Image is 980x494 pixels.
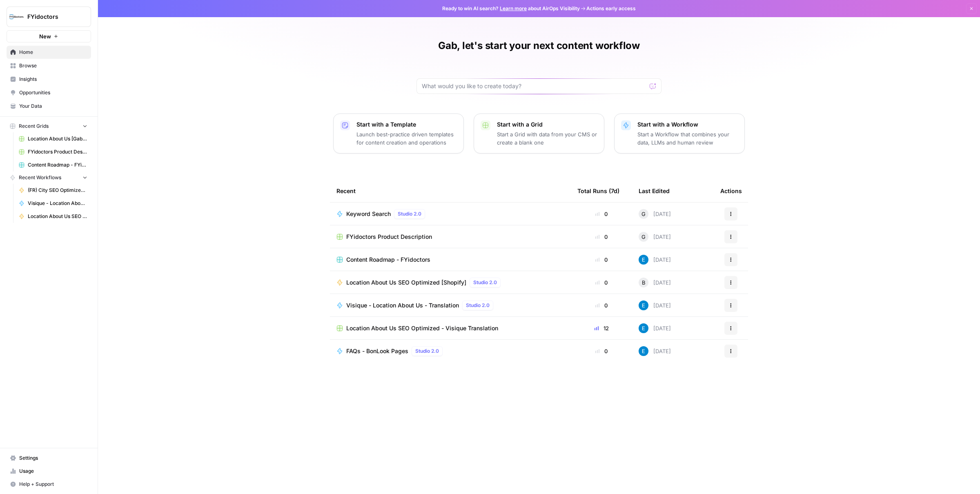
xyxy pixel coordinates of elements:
[7,478,91,491] button: Help + Support
[336,180,564,202] div: Recent
[346,347,408,355] span: FAQs - BonLook Pages
[336,209,564,219] a: Keyword SearchStudio 2.0
[577,278,626,287] div: 0
[639,209,671,219] div: [DATE]
[639,300,648,310] img: lntvtk5df957tx83savlbk37mrre
[39,32,51,40] span: New
[7,59,91,72] a: Browse
[422,82,646,90] input: What would you like to create today?
[7,86,91,99] a: Opportunities
[336,346,564,356] a: FAQs - BonLook PagesStudio 2.0
[7,452,91,465] a: Settings
[28,200,87,207] span: Visique - Location About Us - Translation
[346,233,432,241] span: FYidoctors Product Description
[15,184,91,197] a: (FR) City SEO Optimized Copy
[639,255,648,265] img: lntvtk5df957tx83savlbk37mrre
[19,102,87,110] span: Your Data
[333,113,464,154] button: Start with a TemplateLaunch best-practice driven templates for content creation and operations
[336,300,564,310] a: Visique - Location About Us - TranslationStudio 2.0
[19,76,87,83] span: Insights
[639,180,670,202] div: Last Edited
[577,301,626,309] div: 0
[577,210,626,218] div: 0
[639,232,671,242] div: [DATE]
[336,256,564,264] a: Content Roadmap - FYidoctors
[19,62,87,69] span: Browse
[637,130,738,147] p: Start a Workflow that combines your data, LLMs and human review
[642,278,646,287] span: B
[19,89,87,96] span: Opportunities
[442,5,580,12] span: Ready to win AI search? about AirOps Visibility
[346,301,459,309] span: Visique - Location About Us - Translation
[438,39,640,52] h1: Gab, let's start your next content workflow
[336,324,564,332] a: Location About Us SEO Optimized - Visique Translation
[356,120,457,129] p: Start with a Template
[19,174,61,181] span: Recent Workflows
[500,5,527,11] a: Learn more
[7,7,91,27] button: Workspace: FYidoctors
[614,113,745,154] button: Start with a WorkflowStart a Workflow that combines your data, LLMs and human review
[15,158,91,171] a: Content Roadmap - FYidoctors
[19,481,87,488] span: Help + Support
[336,233,564,241] a: FYidoctors Product Description
[577,324,626,332] div: 12
[497,130,597,147] p: Start a Grid with data from your CMS or create a blank one
[28,135,87,142] span: Location About Us [Gab connecting to Shopify]
[356,130,457,147] p: Launch best-practice driven templates for content creation and operations
[9,9,24,24] img: FYidoctors Logo
[577,233,626,241] div: 0
[637,120,738,129] p: Start with a Workflow
[586,5,636,12] span: Actions early access
[19,467,87,475] span: Usage
[639,346,671,356] div: [DATE]
[577,180,619,202] div: Total Runs (7d)
[346,324,498,332] span: Location About Us SEO Optimized - Visique Translation
[473,279,497,286] span: Studio 2.0
[639,300,671,310] div: [DATE]
[577,256,626,264] div: 0
[7,46,91,59] a: Home
[28,161,87,169] span: Content Roadmap - FYidoctors
[27,13,77,21] span: FYidoctors
[398,210,421,218] span: Studio 2.0
[7,465,91,478] a: Usage
[7,171,91,184] button: Recent Workflows
[336,278,564,287] a: Location About Us SEO Optimized [Shopify]Studio 2.0
[15,197,91,210] a: Visique - Location About Us - Translation
[7,73,91,86] a: Insights
[639,323,671,333] div: [DATE]
[639,278,671,287] div: [DATE]
[497,120,597,129] p: Start with a Grid
[7,100,91,113] a: Your Data
[28,213,87,220] span: Location About Us SEO Optimized [Shopify]
[415,347,439,355] span: Studio 2.0
[346,256,430,264] span: Content Roadmap - FYidoctors
[28,187,87,194] span: (FR) City SEO Optimized Copy
[7,30,91,42] button: New
[19,122,49,130] span: Recent Grids
[641,233,646,241] span: G
[19,49,87,56] span: Home
[19,454,87,462] span: Settings
[346,278,466,287] span: Location About Us SEO Optimized [Shopify]
[474,113,604,154] button: Start with a GridStart a Grid with data from your CMS or create a blank one
[7,120,91,132] button: Recent Grids
[641,210,646,218] span: G
[15,145,91,158] a: FYidoctors Product Description
[639,323,648,333] img: lntvtk5df957tx83savlbk37mrre
[577,347,626,355] div: 0
[346,210,391,218] span: Keyword Search
[28,148,87,156] span: FYidoctors Product Description
[639,255,671,265] div: [DATE]
[639,346,648,356] img: lntvtk5df957tx83savlbk37mrre
[15,210,91,223] a: Location About Us SEO Optimized [Shopify]
[720,180,742,202] div: Actions
[466,302,490,309] span: Studio 2.0
[15,132,91,145] a: Location About Us [Gab connecting to Shopify]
